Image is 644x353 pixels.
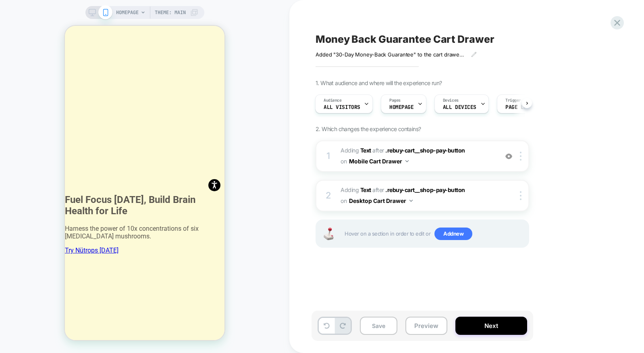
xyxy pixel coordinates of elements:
span: .rebuy-cart__shop-pay-button [385,186,465,193]
span: Adding [341,186,371,193]
span: HOMEPAGE [389,104,414,110]
span: AFTER [372,147,384,154]
span: Add new [434,228,472,240]
b: Text [360,186,371,193]
span: Page Load [505,104,533,110]
b: Text [360,147,371,154]
button: Preview [405,317,447,335]
span: 1. What audience and where will the experience run? [316,79,442,86]
button: Mobile Cart Drawer [349,155,409,167]
button: Save [360,317,397,335]
span: All Visitors [324,104,360,110]
span: on [341,156,347,166]
span: Trigger [505,98,521,103]
span: Hover on a section in order to edit or [345,228,524,240]
span: ALL DEVICES [443,104,476,110]
span: 2. Which changes the experience contains? [316,125,421,132]
img: down arrow [409,200,413,202]
span: Added "30-Day Money-Back Guarantee" to the cart drawer below checkout CTAs [316,51,465,58]
span: Adding [341,147,371,154]
div: 2 [324,188,332,204]
button: Desktop Cart Drawer [349,195,413,207]
span: Audience [324,98,342,103]
span: Theme: MAIN [155,6,186,19]
span: Money Back Guarantee Cart Drawer [316,33,494,45]
span: HOMEPAGE [116,6,139,19]
img: close [520,191,521,200]
span: Pages [389,98,401,103]
img: down arrow [405,160,409,162]
img: close [520,152,521,161]
div: 1 [324,148,332,164]
span: AFTER [372,186,384,193]
button: Next [455,317,527,335]
span: Devices [443,98,459,103]
img: Joystick [320,228,337,240]
img: crossed eye [505,153,512,160]
span: .rebuy-cart__shop-pay-button [385,147,465,154]
span: on [341,196,347,206]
